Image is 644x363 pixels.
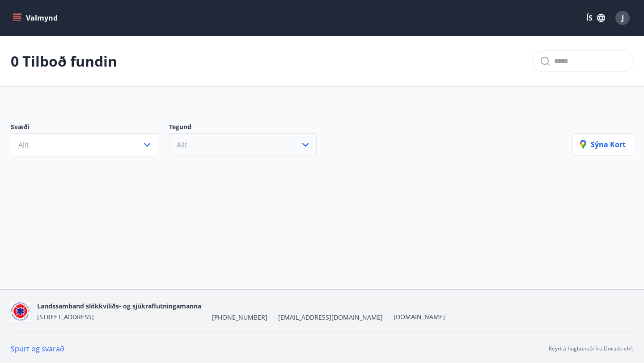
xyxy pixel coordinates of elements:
[11,344,64,354] a: Spurt og svarað
[11,133,158,156] button: Allt
[11,302,30,321] img: 5co5o51sp293wvT0tSE6jRQ7d6JbxoluH3ek357x.png
[37,312,94,321] span: [STREET_ADDRESS]
[612,7,633,29] button: J
[11,122,169,133] p: Svæði
[11,51,117,71] p: 0 Tilboð fundin
[580,139,626,149] p: Sýna kort
[394,312,445,321] a: [DOMAIN_NAME]
[177,140,187,150] span: Allt
[212,313,267,322] span: [PHONE_NUMBER]
[581,10,610,26] button: ÍS
[549,345,633,353] p: Keyrt á hugbúnaði frá Dorado ehf.
[622,13,624,23] span: J
[11,10,61,26] button: menu
[18,140,29,150] span: Allt
[169,133,317,156] button: Allt
[37,302,201,310] span: Landssamband slökkviliðs- og sjúkraflutningamanna
[572,133,633,156] button: Sýna kort
[278,313,383,322] span: [EMAIL_ADDRESS][DOMAIN_NAME]
[169,122,327,133] p: Tegund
